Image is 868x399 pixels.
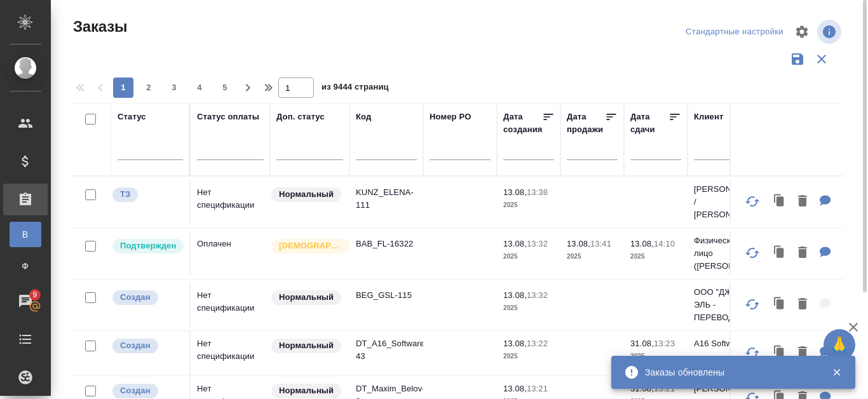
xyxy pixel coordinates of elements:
button: Удалить [792,240,813,266]
p: 13:21 [527,384,548,393]
p: ООО "ДЖИ ЭС ЭЛЬ - ПЕРЕВОДЫ" [694,286,755,324]
button: 🙏 [824,329,855,361]
div: Клиент [694,111,723,123]
p: 13:32 [527,290,548,300]
span: 5 [215,81,235,94]
p: KUNZ_ELENA-111 [356,186,417,212]
p: 2025 [630,350,681,363]
p: Создан [120,291,151,304]
p: Нормальный [279,339,334,352]
p: 13:38 [527,187,548,197]
p: ТЗ [120,188,130,201]
button: Закрыть [824,367,850,378]
span: 4 [189,81,210,94]
div: Статус по умолчанию для стандартных заказов [270,186,343,203]
div: Выставляет КМ после уточнения всех необходимых деталей и получения согласия клиента на запуск. С ... [111,238,183,255]
button: Удалить [792,292,813,318]
td: Нет спецификации [191,331,270,375]
p: 13.08, [503,187,527,197]
button: Обновить [737,289,768,320]
p: Создан [120,339,151,352]
p: 2025 [503,199,554,212]
p: Нормальный [279,384,334,397]
button: Сбросить фильтры [810,47,834,71]
span: Посмотреть информацию [817,20,844,44]
span: Настроить таблицу [787,17,817,47]
div: Дата создания [503,111,542,136]
span: 2 [139,81,159,94]
span: из 9444 страниц [322,79,389,98]
button: Клонировать [768,240,792,266]
td: Нет спецификации [191,180,270,224]
span: Ф [16,260,35,273]
p: Нормальный [279,188,334,201]
button: Обновить [737,337,768,368]
p: 13.08, [503,339,527,348]
p: BEG_GSL-115 [356,289,417,302]
p: 13.08, [503,239,527,248]
p: 13:22 [527,339,548,348]
span: В [16,228,35,241]
p: BAB_FL-16322 [356,238,417,250]
a: В [10,222,41,247]
button: Клонировать [768,189,792,215]
p: Подтвержден [120,240,176,252]
div: split button [682,22,787,42]
div: Статус по умолчанию для стандартных заказов [270,289,343,306]
button: 5 [215,78,235,98]
span: 🙏 [829,332,850,358]
div: Выставляется автоматически при создании заказа [111,289,183,306]
p: 13.08, [503,290,527,300]
div: Номер PO [430,111,471,123]
p: 2025 [630,250,681,263]
div: Дата продажи [567,111,605,136]
div: Статус [118,111,146,123]
div: Дата сдачи [630,111,668,136]
p: 13:32 [527,239,548,248]
p: 13.08, [630,239,654,248]
p: 2025 [503,350,554,363]
button: Обновить [737,238,768,268]
button: Клонировать [768,340,792,366]
p: 2025 [503,250,554,263]
p: 14:10 [654,239,675,248]
button: Удалить [792,189,813,215]
a: 9 [3,285,48,317]
button: Удалить [792,340,813,366]
p: 2025 [567,250,618,263]
p: [PERSON_NAME] / [PERSON_NAME] [694,183,755,221]
div: Статус по умолчанию для стандартных заказов [270,337,343,355]
p: Нормальный [279,291,334,304]
p: 13:41 [590,239,611,248]
p: 13.08, [567,239,590,248]
button: 4 [189,78,210,98]
p: A16 Software [694,337,755,350]
button: 3 [164,78,184,98]
div: Код [356,111,371,123]
button: Клонировать [768,292,792,318]
div: Выставляется автоматически для первых 3 заказов нового контактного лица. Особое внимание [270,238,343,255]
a: Ф [10,254,41,279]
p: [DEMOGRAPHIC_DATA] [279,240,342,252]
p: Создан [120,384,151,397]
p: 31.08, [630,339,654,348]
p: 13.08, [503,384,527,393]
button: Сохранить фильтры [785,47,810,71]
span: 9 [25,288,44,301]
button: Обновить [737,186,768,217]
p: Физическое лицо ([PERSON_NAME]) [694,234,755,273]
td: Оплачен [191,231,270,276]
div: Заказы обновлены [645,366,813,379]
p: 2025 [503,302,554,314]
button: 2 [139,78,159,98]
p: DT_A16_Software-43 [356,337,417,363]
span: Заказы [70,17,127,37]
div: Доп. статус [276,111,325,123]
td: Нет спецификации [191,283,270,327]
div: Выставляет КМ при отправке заказа на расчет верстке (для тикета) или для уточнения сроков на прои... [111,186,183,203]
span: 3 [164,81,184,94]
div: Выставляется автоматически при создании заказа [111,337,183,355]
div: Статус оплаты [197,111,259,123]
p: 13:23 [654,339,675,348]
